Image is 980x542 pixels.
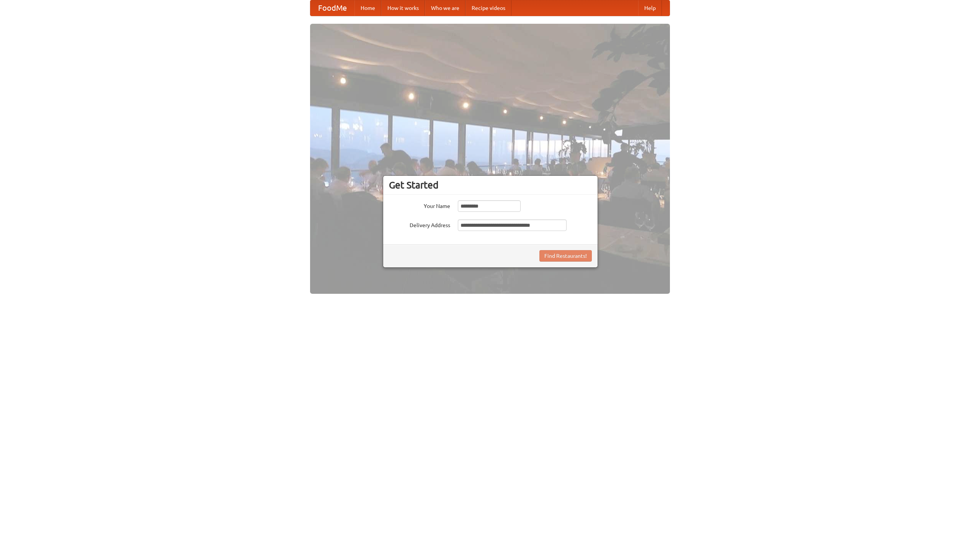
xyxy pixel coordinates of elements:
a: Who we are [425,0,465,16]
a: How it works [381,0,425,16]
a: FoodMe [310,0,354,16]
a: Home [354,0,381,16]
h3: Get Started [389,179,592,191]
label: Delivery Address [389,219,450,229]
label: Your Name [389,200,450,210]
a: Help [638,0,662,16]
button: Find Restaurants! [539,250,592,262]
a: Recipe videos [465,0,511,16]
